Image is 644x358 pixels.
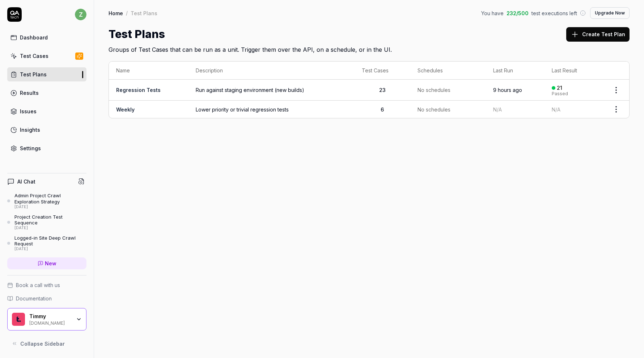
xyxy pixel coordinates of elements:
[507,9,529,17] span: 232 / 500
[7,308,86,330] button: Timmy LogoTimmy[DOMAIN_NAME]
[196,86,347,94] span: Run against staging environment (new builds)
[590,7,630,19] button: Upgrade Now
[493,106,502,113] span: N/A
[20,89,39,97] div: Results
[20,340,65,348] span: Collapse Sidebar
[552,106,560,113] span: N/A
[17,178,35,185] h4: AI Chat
[7,336,86,351] button: Collapse Sidebar
[188,62,355,80] th: Description
[545,62,603,80] th: Last Result
[20,52,48,60] div: Test Cases
[116,87,161,93] a: Regression Tests
[7,123,86,137] a: Insights
[14,226,86,231] div: [DATE]
[20,34,48,41] div: Dashboard
[20,108,37,115] div: Issues
[45,260,56,267] span: New
[557,85,562,91] div: 21
[7,67,86,81] a: Test Plans
[481,9,504,17] span: You have
[131,9,157,17] div: Test Plans
[7,141,86,155] a: Settings
[75,7,86,22] button: z
[109,62,188,80] th: Name
[109,42,630,54] h2: Groups of Test Cases that can be run as a unit. Trigger them over the API, on a schedule, or in t...
[7,235,86,252] a: Logged-in Site Deep Crawl Request[DATE]
[566,27,630,42] button: Create Test Plan
[29,320,71,325] div: [DOMAIN_NAME]
[20,144,41,152] div: Settings
[109,9,123,17] a: Home
[531,9,577,17] span: test executions left
[14,235,86,247] div: Logged-in Site Deep Crawl Request
[75,9,86,20] span: z
[381,106,384,113] span: 6
[20,71,47,78] div: Test Plans
[418,86,450,94] span: No schedules
[7,30,86,45] a: Dashboard
[16,281,60,289] span: Book a call with us
[493,87,522,93] time: 9 hours ago
[109,26,165,42] h1: Test Plans
[7,295,86,302] a: Documentation
[126,9,128,17] div: /
[7,86,86,100] a: Results
[14,205,86,210] div: [DATE]
[7,214,86,231] a: Project Creation Test Sequence[DATE]
[14,247,86,252] div: [DATE]
[355,62,410,80] th: Test Cases
[418,106,450,113] span: No schedules
[12,313,25,326] img: Timmy Logo
[14,214,86,226] div: Project Creation Test Sequence
[196,106,347,113] span: Lower priority or trivial regression tests
[7,193,86,209] a: Admin Project Crawl Exploration Strategy[DATE]
[14,193,86,205] div: Admin Project Crawl Exploration Strategy
[7,104,86,118] a: Issues
[7,49,86,63] a: Test Cases
[410,62,486,80] th: Schedules
[552,92,568,96] div: Passed
[29,313,71,320] div: Timmy
[486,62,545,80] th: Last Run
[20,126,40,134] div: Insights
[7,281,86,289] a: Book a call with us
[16,295,52,302] span: Documentation
[7,257,86,269] a: New
[379,87,386,93] span: 23
[116,106,135,113] a: Weekly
